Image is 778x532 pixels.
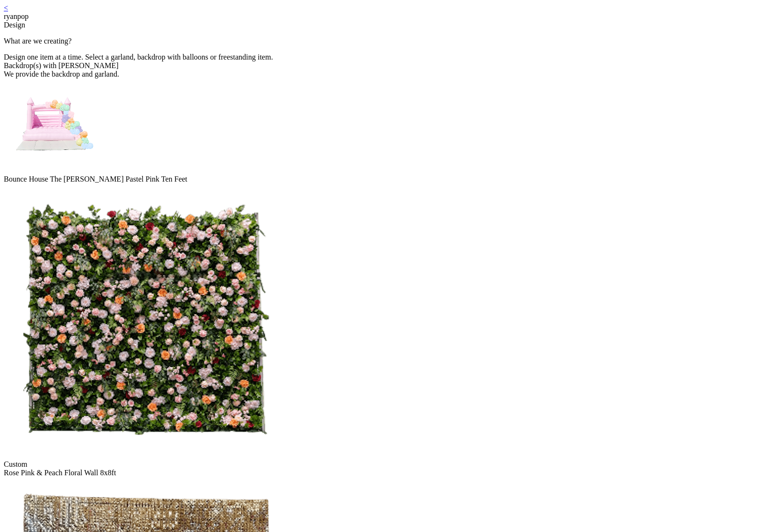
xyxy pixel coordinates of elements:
div: Backdrop(s) with [PERSON_NAME] [4,61,774,70]
a: < [4,4,8,12]
div: Custom [4,460,774,469]
img: BKD, 3 Sizes, Bounce House The Kay Pastel Pink Ten Feet [4,78,98,173]
div: Design one item at a time. Select a garland, backdrop with balloons or freestanding item. [4,53,774,61]
div: ryanpop [4,12,774,21]
p: What are we creating? [4,37,774,45]
div: We provide the backdrop and garland. [4,70,774,78]
div: Design [4,21,774,29]
img: Rose Pink & Peach Floral Wall 8x8ft [4,183,288,458]
div: Rose Pink & Peach Floral Wall 8x8ft [4,469,774,477]
span: Bounce House The [PERSON_NAME] Pastel Pink Ten Feet [4,175,187,183]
